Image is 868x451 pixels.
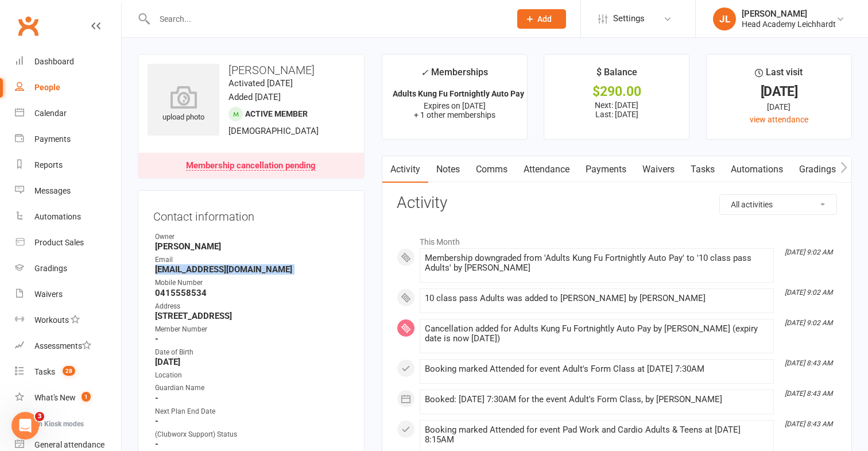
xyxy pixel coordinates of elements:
[785,420,832,428] i: [DATE] 8:43 AM
[186,161,316,171] div: Membership cancellation pending
[421,67,428,78] i: ✓
[414,110,495,120] span: + 1 other memberships
[148,64,355,76] h3: [PERSON_NAME]
[15,126,121,152] a: Payments
[634,156,683,183] a: Waivers
[155,416,349,426] strong: -
[228,92,281,102] time: Added [DATE]
[468,156,516,183] a: Comms
[742,19,836,29] div: Head Academy Leichhardt
[15,359,121,385] a: Tasks 28
[34,290,63,299] div: Waivers
[155,429,349,440] div: (Clubworx Support) Status
[155,393,349,403] strong: -
[155,370,349,381] div: Location
[155,383,349,394] div: Guardian Name
[15,307,121,333] a: Workouts
[537,14,552,24] span: Add
[155,301,349,312] div: Address
[397,230,837,248] li: This Month
[34,238,84,247] div: Product Sales
[424,101,486,110] span: Expires on [DATE]
[34,57,74,66] div: Dashboard
[35,412,44,421] span: 3
[555,86,679,98] div: $290.00
[14,11,42,40] a: Clubworx
[155,288,349,298] strong: 0415558534
[555,101,679,119] p: Next: [DATE] Last: [DATE]
[425,395,769,404] div: Booked: [DATE] 7:30AM for the event Adult's Form Class, by [PERSON_NAME]
[15,75,121,101] a: People
[228,126,319,136] span: [DEMOGRAPHIC_DATA]
[155,255,349,265] div: Email
[148,86,219,124] div: upload photo
[613,6,645,32] span: Settings
[34,440,104,449] div: General attendance
[397,194,837,212] h3: Activity
[15,282,121,307] a: Waivers
[34,109,67,118] div: Calendar
[155,334,349,344] strong: -
[785,248,832,256] i: [DATE] 9:02 AM
[425,253,769,273] div: Membership downgraded from 'Adults Kung Fu Fortnightly Auto Pay' to '10 class pass Adults' by [PE...
[15,178,121,204] a: Messages
[425,324,769,344] div: Cancellation added for Adults Kung Fu Fortnightly Auto Pay by [PERSON_NAME] (expiry date is now [...
[723,156,791,183] a: Automations
[683,156,723,183] a: Tasks
[516,156,578,183] a: Attendance
[425,294,769,303] div: 10 class pass Adults was added to [PERSON_NAME] by [PERSON_NAME]
[34,212,81,221] div: Automations
[425,364,769,374] div: Booking marked Attended for event Adult's Form Class at [DATE] 7:30AM
[15,256,121,282] a: Gradings
[15,101,121,126] a: Calendar
[15,152,121,178] a: Reports
[34,160,63,169] div: Reports
[155,277,349,288] div: Mobile Number
[425,425,769,445] div: Booking marked Attended for event Pad Work and Cardio Adults & Teens at [DATE] 8:15AM
[155,347,349,358] div: Date of Birth
[151,11,502,27] input: Search...
[421,65,488,86] div: Memberships
[713,7,736,30] div: JL
[63,366,75,376] span: 28
[717,101,841,113] div: [DATE]
[34,315,69,325] div: Workouts
[755,65,803,86] div: Last visit
[742,9,836,19] div: [PERSON_NAME]
[34,186,71,195] div: Messages
[34,83,60,92] div: People
[717,86,841,98] div: [DATE]
[155,264,349,275] strong: [EMAIL_ADDRESS][DOMAIN_NAME]
[393,89,524,98] strong: Adults Kung Fu Fortnightly Auto Pay
[34,367,55,376] div: Tasks
[15,385,121,411] a: What's New1
[155,357,349,367] strong: [DATE]
[34,134,71,144] div: Payments
[578,156,634,183] a: Payments
[155,241,349,252] strong: [PERSON_NAME]
[155,406,349,417] div: Next Plan End Date
[245,109,308,118] span: Active member
[34,393,76,402] div: What's New
[11,412,39,440] iframe: Intercom live chat
[382,156,428,183] a: Activity
[34,264,67,273] div: Gradings
[785,319,832,327] i: [DATE] 9:02 AM
[785,288,832,296] i: [DATE] 9:02 AM
[15,49,121,75] a: Dashboard
[750,115,808,124] a: view attendance
[15,204,121,230] a: Automations
[596,65,637,86] div: $ Balance
[428,156,468,183] a: Notes
[34,341,91,350] div: Assessments
[155,311,349,321] strong: [STREET_ADDRESS]
[15,333,121,359] a: Assessments
[785,359,832,367] i: [DATE] 8:43 AM
[15,230,121,256] a: Product Sales
[153,206,349,223] h3: Contact information
[82,392,91,402] span: 1
[785,390,832,398] i: [DATE] 8:43 AM
[155,232,349,242] div: Owner
[155,324,349,335] div: Member Number
[155,439,349,449] strong: -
